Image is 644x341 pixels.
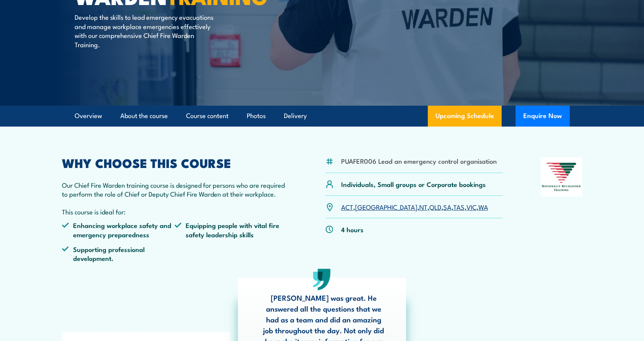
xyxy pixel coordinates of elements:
h2: WHY CHOOSE THIS COURSE [62,157,288,168]
a: Overview [75,106,102,126]
p: , , , , , , , [341,202,488,211]
p: Our Chief Fire Warden training course is designed for persons who are required to perform the rol... [62,180,288,199]
a: QLD [429,202,441,211]
p: 4 hours [341,225,364,234]
a: NT [419,202,427,211]
a: Upcoming Schedule [428,106,502,127]
a: VIC [466,202,477,211]
a: TAS [453,202,465,211]
button: Enquire Now [516,106,570,127]
li: PUAFER006 Lead an emergency control organisation [341,156,497,165]
a: [GEOGRAPHIC_DATA] [355,202,417,211]
a: Course content [186,106,229,126]
a: ACT [341,202,353,211]
li: Equipping people with vital fire safety leadership skills [174,221,287,239]
a: SA [443,202,451,211]
li: Supporting professional development. [62,245,175,263]
img: Nationally Recognised Training logo. [541,157,583,197]
a: Delivery [284,106,307,126]
li: Enhancing workplace safety and emergency preparedness [62,221,175,239]
a: Photos [247,106,266,126]
a: About the course [120,106,168,126]
p: Individuals, Small groups or Corporate bookings [341,180,486,188]
p: This course is ideal for: [62,207,288,216]
a: WA [478,202,488,211]
p: Develop the skills to lead emergency evacuations and manage workplace emergencies effectively wit... [75,12,216,49]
